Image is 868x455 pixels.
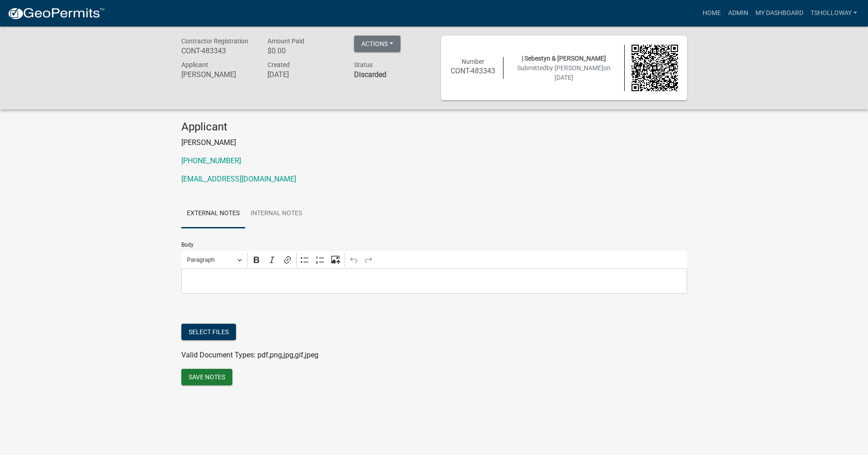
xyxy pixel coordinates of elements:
[245,199,308,228] a: Internal Notes
[267,37,304,45] span: Amount Paid
[267,61,290,68] span: Created
[752,5,807,22] a: My Dashboard
[181,37,248,45] span: Contractor Registration
[181,175,296,183] a: [EMAIL_ADDRESS][DOMAIN_NAME]
[181,61,208,68] span: Applicant
[183,253,246,267] button: Paragraph, Heading
[699,5,724,22] a: Home
[181,70,254,79] h6: [PERSON_NAME]
[632,45,678,91] img: QR code
[724,5,752,22] a: Admin
[181,369,232,385] button: Save Notes
[187,254,234,265] span: Paragraph
[354,61,373,68] span: Status
[354,36,401,52] button: Actions
[267,47,340,55] h6: $0.00
[181,269,687,294] div: Editor editing area: main. Press Alt+0 for help.
[181,156,241,165] a: [PHONE_NUMBER]
[181,47,254,55] h6: CONT-483343
[181,137,687,148] p: [PERSON_NAME]
[450,67,497,75] h6: CONT-483343
[181,251,687,269] div: Editor toolbar
[522,55,606,62] span: | Sebestyn & [PERSON_NAME]
[546,64,603,72] span: by [PERSON_NAME]
[267,70,340,79] h6: [DATE]
[181,199,245,228] a: External Notes
[181,324,236,340] button: Select files
[181,242,194,248] label: Body
[354,70,386,79] strong: Discarded
[517,64,611,81] span: Submitted on [DATE]
[462,58,484,65] span: Number
[807,5,861,22] a: tsholloway
[181,120,687,134] h4: Applicant
[181,351,318,359] span: Valid Document Types: pdf,png,jpg,gif,jpeg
